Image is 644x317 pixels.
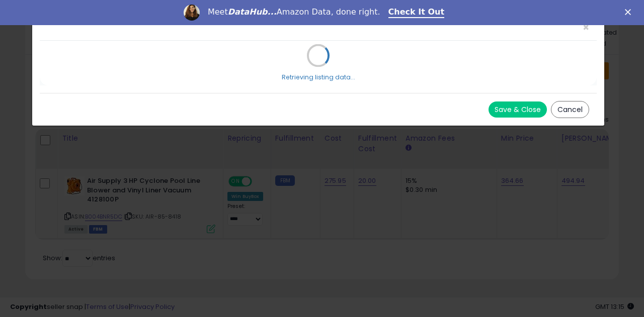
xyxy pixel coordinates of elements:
a: Check It Out [388,7,445,18]
button: Save & Close [489,101,547,118]
div: Close [625,9,635,15]
button: Cancel [551,101,589,118]
i: DataHub... [228,7,277,17]
div: Retrieving listing data... [282,73,355,82]
span: × [583,20,589,35]
div: Meet Amazon Data, done right. [208,7,380,17]
img: Profile image for Georgie [184,5,200,21]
